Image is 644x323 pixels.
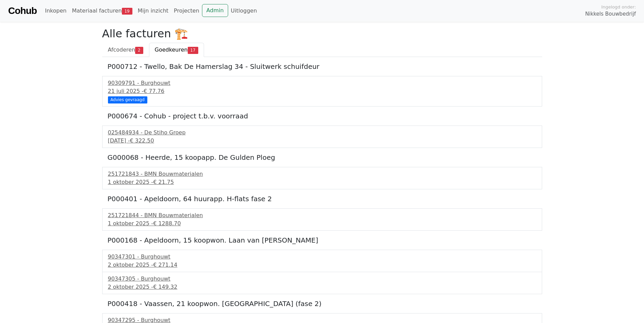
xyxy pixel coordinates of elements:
div: 90347305 - Burghouwt [108,275,536,283]
div: [DATE] - [108,137,536,145]
div: 21 juli 2025 - [108,87,536,95]
div: 251721844 - BMN Bouwmaterialen [108,211,536,220]
h5: P000168 - Apeldoorn, 15 koopwon. Laan van [PERSON_NAME] [108,236,537,244]
span: Goedkeuren [155,46,188,53]
h2: Alle facturen 🏗️ [102,27,542,40]
a: 025484934 - De Stiho Groep[DATE] -€ 322.50 [108,129,536,145]
span: 2 [135,47,143,54]
span: € 322.50 [130,137,154,144]
h5: G000068 - Heerde, 15 koopapp. De Gulden Ploeg [108,153,537,161]
span: € 77.76 [144,88,164,94]
span: Ingelogd onder: [601,4,636,10]
span: € 271.14 [153,262,177,268]
span: € 1288.70 [153,220,181,227]
div: 251721843 - BMN Bouwmaterialen [108,170,536,178]
a: Projecten [171,4,202,18]
a: Mijn inzicht [135,4,171,18]
span: Afcoderen [108,46,135,53]
span: € 149.32 [153,284,177,290]
div: 025484934 - De Stiho Groep [108,129,536,137]
a: Inkopen [42,4,69,18]
div: 2 oktober 2025 - [108,283,536,291]
a: Cohub [8,3,37,19]
a: 90347305 - Burghouwt2 oktober 2025 -€ 149.32 [108,275,536,291]
span: 17 [188,47,198,54]
a: Materiaal facturen19 [69,4,135,18]
div: 1 oktober 2025 - [108,220,536,228]
div: 1 oktober 2025 - [108,178,536,186]
a: 251721844 - BMN Bouwmaterialen1 oktober 2025 -€ 1288.70 [108,211,536,228]
span: 19 [122,8,132,15]
h5: P000712 - Twello, Bak De Hamerslag 34 - Sluitwerk schuifdeur [108,62,537,71]
a: Goedkeuren17 [149,43,204,57]
a: 90309791 - Burghouwt21 juli 2025 -€ 77.76 Advies gevraagd [108,79,536,102]
a: Uitloggen [228,4,260,18]
span: € 21.75 [153,179,174,185]
h5: P000401 - Apeldoorn, 64 huurapp. H-flats fase 2 [108,195,537,203]
span: Nikkels Bouwbedrijf [585,10,636,18]
div: 90347301 - Burghouwt [108,253,536,261]
div: 90309791 - Burghouwt [108,79,536,87]
a: 90347301 - Burghouwt2 oktober 2025 -€ 271.14 [108,253,536,269]
h5: P000674 - Cohub - project t.b.v. voorraad [108,112,537,120]
div: 2 oktober 2025 - [108,261,536,269]
a: 251721843 - BMN Bouwmaterialen1 oktober 2025 -€ 21.75 [108,170,536,186]
a: Afcoderen2 [102,43,149,57]
a: Admin [202,4,228,17]
div: Advies gevraagd [108,96,147,103]
h5: P000418 - Vaassen, 21 koopwon. [GEOGRAPHIC_DATA] (fase 2) [108,300,537,308]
